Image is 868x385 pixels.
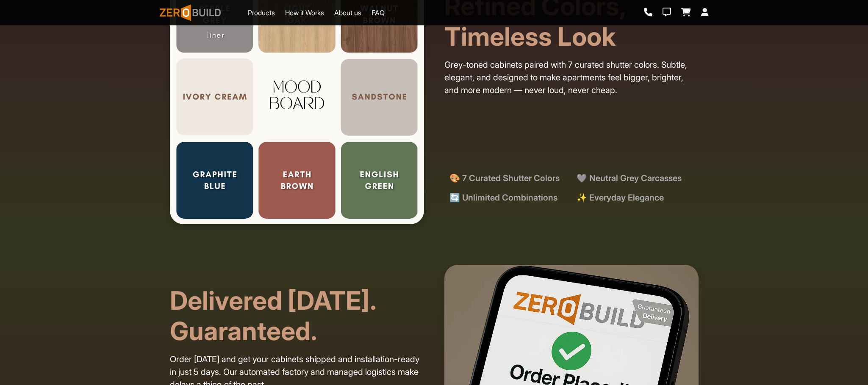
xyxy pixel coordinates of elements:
[170,265,424,346] h2: Delivered [DATE]. Guaranteed.
[449,172,560,184] span: 🎨 7 Curated Shutter Colors
[577,172,682,184] span: 🩶 Neutral Grey Carcasses
[577,191,664,204] span: ✨ Everyday Elegance
[160,4,221,21] img: ZeroBuild logo
[701,8,709,17] a: Login
[285,8,324,18] a: How it Works
[372,8,385,18] a: FAQ
[248,8,275,18] a: Products
[444,58,699,96] p: Grey-toned cabinets paired with 7 curated shutter colors. Subtle, elegant, and designed to make a...
[449,191,557,204] span: 🔄 Unlimited Combinations
[334,8,361,18] a: About us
